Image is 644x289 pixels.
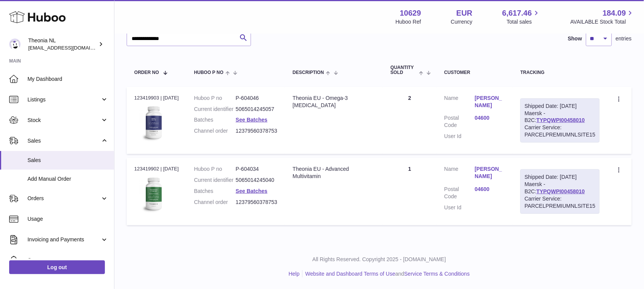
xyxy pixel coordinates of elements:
[444,186,475,200] dt: Postal Code
[236,95,277,102] dd: P-604046
[444,204,475,211] dt: User Id
[27,117,100,124] span: Stock
[134,70,159,75] span: Order No
[507,18,541,26] span: Total sales
[236,177,277,184] dd: 5065014245040
[27,137,100,144] span: Sales
[9,260,105,274] a: Log out
[27,175,108,183] span: Add Manual Order
[194,177,236,184] dt: Current identifier
[404,271,470,277] a: Service Terms & Conditions
[194,127,236,135] dt: Channel order
[194,199,236,206] dt: Channel order
[194,70,224,75] span: Huboo P no
[236,188,267,194] a: See Batches
[396,18,421,26] div: Huboo Ref
[475,95,505,109] a: [PERSON_NAME]
[520,70,600,75] div: Tracking
[383,87,437,154] td: 2
[134,175,172,213] img: 106291725893241.jpg
[134,95,179,101] div: 123419903 | [DATE]
[194,188,236,195] dt: Batches
[236,165,277,173] dd: P-604034
[570,8,635,26] a: 184.09 AVAILABLE Stock Total
[134,104,172,142] img: 106291725893086.jpg
[27,96,100,103] span: Listings
[525,195,596,210] div: Carrier Service: PARCELPREMIUMNLSITE15
[293,95,375,109] div: Theonia EU - Omega-3 [MEDICAL_DATA]
[475,186,505,193] a: 04600
[27,215,108,223] span: Usage
[194,95,236,102] dt: Huboo P no
[27,75,108,83] span: My Dashboard
[525,173,596,181] div: Shipped Date: [DATE]
[475,165,505,180] a: [PERSON_NAME]
[536,117,585,123] a: TYPQWPI00458010
[303,270,470,278] li: and
[444,70,506,75] div: Customer
[194,106,236,113] dt: Current identifier
[475,114,505,122] a: 04600
[236,117,267,123] a: See Batches
[289,271,300,277] a: Help
[28,37,97,51] div: Theonia NL
[536,188,585,194] a: TYPQWPI00458010
[121,256,638,263] p: All Rights Reserved. Copyright 2025 - [DOMAIN_NAME]
[570,18,635,26] span: AVAILABLE Stock Total
[502,8,532,18] span: 6,617.46
[444,114,475,129] dt: Postal Code
[444,133,475,140] dt: User Id
[27,157,108,164] span: Sales
[525,124,596,138] div: Carrier Service: PARCELPREMIUMNLSITE15
[194,165,236,173] dt: Huboo P no
[603,8,626,18] span: 184.09
[520,98,600,143] div: Maersk - B2C:
[27,236,100,243] span: Invoicing and Payments
[236,199,277,206] dd: 12379560378753
[305,271,395,277] a: Website and Dashboard Terms of Use
[293,70,324,75] span: Description
[236,106,277,113] dd: 5065014245057
[616,35,632,42] span: entries
[520,169,600,214] div: Maersk - B2C:
[525,103,596,110] div: Shipped Date: [DATE]
[236,127,277,135] dd: 12379560378753
[400,8,421,18] strong: 10629
[293,165,375,180] div: Theonia EU - Advanced Multivitamin
[27,195,100,202] span: Orders
[134,165,179,172] div: 123419902 | [DATE]
[9,39,21,50] img: info@wholesomegoods.eu
[391,65,417,75] span: Quantity Sold
[383,158,437,225] td: 1
[27,257,108,264] span: Cases
[194,116,236,124] dt: Batches
[444,95,475,111] dt: Name
[444,165,475,182] dt: Name
[451,18,473,26] div: Currency
[456,8,472,18] strong: EUR
[28,45,112,51] span: [EMAIL_ADDRESS][DOMAIN_NAME]
[502,8,541,26] a: 6,617.46 Total sales
[568,35,582,42] label: Show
